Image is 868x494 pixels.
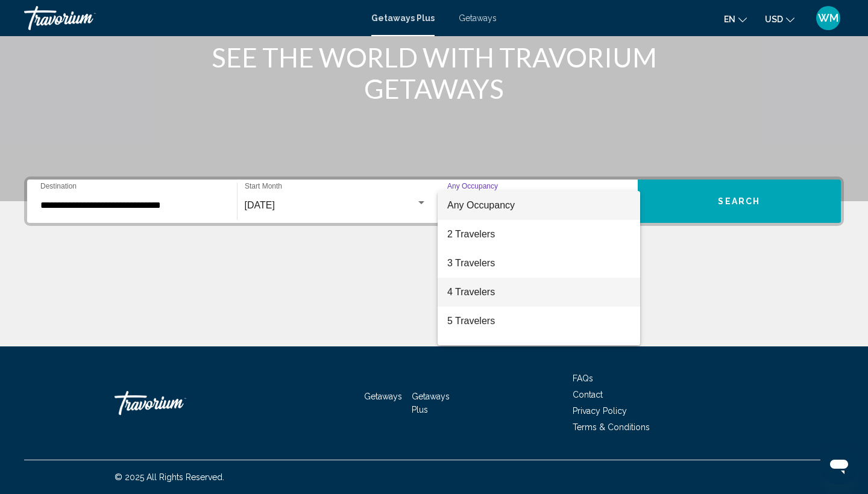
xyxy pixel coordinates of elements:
iframe: Button to launch messaging window [820,446,858,484]
span: 6 Travelers [447,336,631,364]
span: 4 Travelers [447,278,631,307]
span: 5 Travelers [447,307,631,336]
span: Any Occupancy [447,200,515,210]
span: 2 Travelers [447,220,631,249]
span: 3 Travelers [447,249,631,278]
